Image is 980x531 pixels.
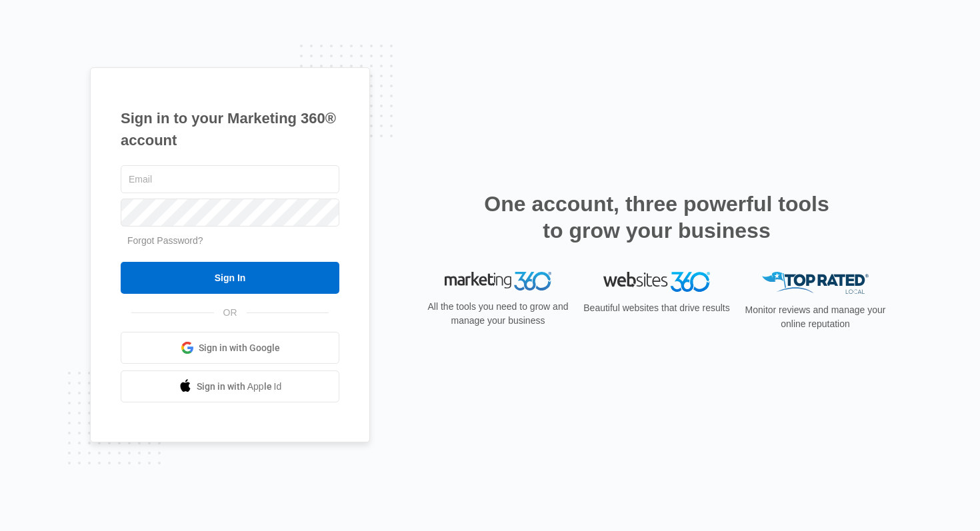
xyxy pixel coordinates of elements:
[603,272,710,291] img: Websites 360
[423,300,573,328] p: All the tools you need to grow and manage your business
[121,107,339,151] h1: Sign in to your Marketing 360® account
[445,272,551,290] img: Marketing 360
[582,301,731,315] p: Beautiful websites that drive results
[121,165,339,193] input: Email
[214,306,247,320] span: OR
[762,272,869,294] img: Top Rated Local
[741,303,890,331] p: Monitor reviews and manage your online reputation
[121,332,339,364] a: Sign in with Google
[121,262,339,294] input: Sign In
[199,341,280,355] span: Sign in with Google
[127,235,203,246] a: Forgot Password?
[480,191,833,244] h2: One account, three powerful tools to grow your business
[121,370,339,402] a: Sign in with Apple Id
[197,380,282,394] span: Sign in with Apple Id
